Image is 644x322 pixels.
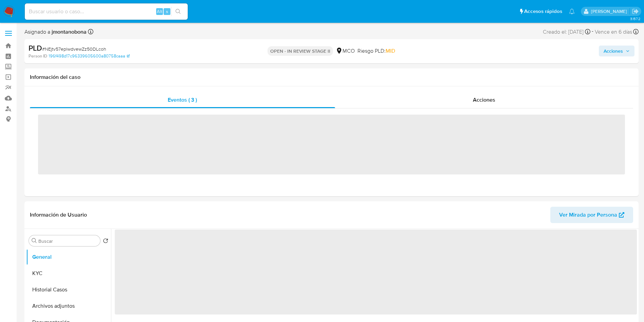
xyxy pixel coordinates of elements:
span: Alt [157,8,162,15]
button: KYC [26,265,111,282]
a: Salir [632,8,639,15]
span: Riesgo PLD: [357,47,395,55]
button: Volver al orden por defecto [103,238,108,245]
span: Acciones [604,46,623,56]
span: s [166,8,168,15]
span: # NEjtv57eplwdvewZz50DLcoh [42,46,106,52]
input: Buscar usuario o caso... [25,7,188,16]
a: Notificaciones [569,9,575,14]
button: Ver Mirada por Persona [550,207,633,223]
button: Buscar [32,238,37,243]
p: damian.rodriguez@mercadolibre.com [591,8,629,15]
span: Accesos rápidos [524,8,562,15]
button: Historial Casos [26,282,111,298]
a: 196f498d17c96339605600a80758caaa [49,53,130,59]
button: General [26,249,111,265]
span: ‌ [115,230,637,315]
b: PLD [29,43,42,53]
input: Buscar [38,238,97,244]
span: Eventos ( 3 ) [168,96,197,104]
span: ‌ [38,115,625,174]
p: OPEN - IN REVIEW STAGE II [268,46,333,56]
b: jmontanobona [50,28,87,36]
button: Archivos adjuntos [26,298,111,314]
span: Acciones [473,96,495,104]
span: Vence en 6 días [595,28,632,36]
button: search-icon [171,7,185,16]
span: Ver Mirada por Persona [559,207,617,223]
div: MCO [336,47,355,55]
span: Asignado a [24,28,87,36]
div: Creado el: [DATE] [543,27,590,36]
button: Acciones [599,46,634,56]
span: - [592,27,593,36]
h1: Información del caso [30,74,633,81]
span: MID [386,47,395,55]
h1: Información de Usuario [30,211,87,218]
b: Person ID [29,53,47,59]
